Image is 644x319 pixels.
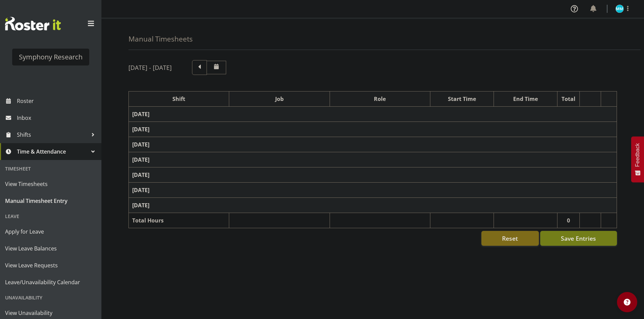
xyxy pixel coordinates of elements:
td: Total Hours [129,213,229,228]
td: [DATE] [129,137,617,152]
span: View Leave Balances [5,243,96,254]
a: Leave/Unavailability Calendar [2,274,100,291]
button: Reset [481,231,539,246]
div: Start Time [434,95,490,103]
td: [DATE] [129,152,617,167]
img: help-xxl-2.png [624,299,630,305]
button: Feedback - Show survey [631,136,644,182]
span: Inbox [17,113,98,123]
span: View Unavailability [5,308,96,318]
td: [DATE] [129,167,617,183]
span: Feedback [635,143,641,167]
div: Total [561,95,576,103]
div: Shift [132,95,225,103]
span: Apply for Leave [5,227,96,237]
td: [DATE] [129,183,617,198]
span: Time & Attendance [17,147,88,157]
a: Apply for Leave [2,223,100,240]
div: Job [233,95,326,103]
span: Manual Timesheet Entry [5,196,96,206]
div: Symphony Research [19,52,82,62]
span: Leave/Unavailability Calendar [5,277,96,287]
div: End Time [497,95,554,103]
img: Rosterit website logo [5,17,61,30]
a: View Leave Balances [2,240,100,257]
span: Reset [502,234,518,243]
a: View Timesheets [2,176,100,192]
div: Timesheet [2,162,100,176]
td: [DATE] [129,107,617,122]
td: [DATE] [129,122,617,137]
span: Shifts [17,130,88,140]
span: View Timesheets [5,179,96,189]
span: Save Entries [561,234,596,243]
a: View Leave Requests [2,257,100,274]
td: [DATE] [129,198,617,213]
img: murphy-mulholland11450.jpg [616,5,624,13]
div: Leave [2,209,100,223]
a: Manual Timesheet Entry [2,192,100,209]
td: 0 [557,213,580,228]
span: View Leave Requests [5,260,96,270]
h5: [DATE] - [DATE] [128,64,172,71]
h4: Manual Timesheets [128,35,193,43]
button: Save Entries [540,231,617,246]
span: Roster [17,96,98,106]
div: Unavailability [2,291,100,304]
div: Role [333,95,427,103]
